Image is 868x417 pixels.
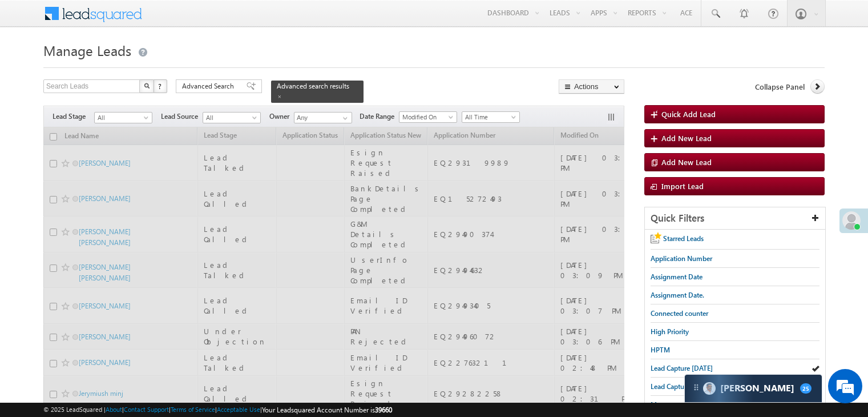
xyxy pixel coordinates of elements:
span: Starred Leads [663,234,704,243]
a: Acceptable Use [217,406,260,413]
span: Lead Stage [53,111,94,122]
img: Search [144,83,150,89]
span: Messages [651,400,680,409]
div: carter-dragCarter[PERSON_NAME]25 [684,374,822,403]
a: About [106,406,122,413]
span: Application Number [651,254,712,263]
span: Collapse Panel [755,82,805,92]
span: Modified On [399,112,454,122]
a: Terms of Service [171,406,215,413]
a: Modified On [399,111,457,123]
span: Add New Lead [661,157,712,167]
div: Quick Filters [645,207,825,230]
span: All [95,113,149,123]
span: Lead Capture [DATE] [651,364,713,372]
span: ? [158,81,163,91]
span: Assignment Date [651,272,703,281]
span: Lead Capture [DATE] [651,382,713,391]
a: All Time [462,111,520,123]
span: Manage Leads [43,41,131,59]
span: Your Leadsquared Account Number is [262,406,392,414]
button: Actions [559,79,624,94]
span: All [203,113,257,123]
img: carter-drag [692,383,701,392]
a: All [94,112,152,123]
span: Connected counter [651,309,708,318]
a: Show All Items [337,113,351,124]
span: Assignment Date. [651,291,704,299]
span: HPTM [651,346,670,354]
span: All Time [462,112,516,122]
a: All [203,112,261,123]
span: Advanced search results [277,82,349,90]
a: Contact Support [124,406,169,413]
span: Add New Lead [661,133,712,143]
span: Owner [269,111,294,122]
input: Type to Search [294,112,352,123]
button: ? [154,79,167,93]
span: 25 [800,383,812,394]
span: Advanced Search [182,81,237,91]
span: High Priority [651,327,689,336]
span: Quick Add Lead [661,109,716,119]
span: Date Range [360,111,399,122]
span: Import Lead [661,181,704,191]
span: Lead Source [161,111,203,122]
span: 39660 [375,406,392,414]
span: © 2025 LeadSquared | | | | | [43,404,392,415]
